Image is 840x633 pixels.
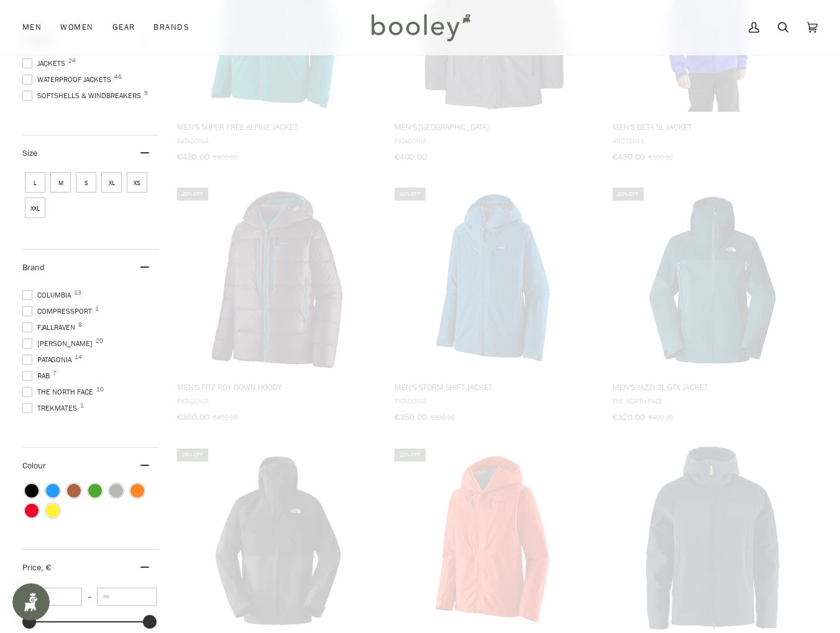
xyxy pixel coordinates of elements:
[97,588,157,606] input: Maximum value
[22,403,81,414] span: Trekmates
[101,172,122,193] span: Size: XL
[22,588,82,606] input: Minimum value
[82,591,97,602] span: –
[25,198,45,218] span: Size: XXL
[95,306,99,312] span: 1
[144,90,148,96] span: 9
[76,172,96,193] span: Size: S
[22,338,96,349] span: [PERSON_NAME]
[22,147,37,159] span: Size
[80,403,84,409] span: 1
[46,504,60,517] span: Colour: Yellow
[22,370,53,381] span: Rab
[88,484,102,498] span: Colour: Green
[60,21,93,34] span: Women
[22,562,51,573] span: Price
[67,484,81,498] span: Colour: Brown
[130,484,144,498] span: Colour: Orange
[114,74,122,80] span: 46
[53,370,57,376] span: 7
[12,583,50,621] iframe: Button to open loyalty program pop-up
[96,386,104,393] span: 10
[22,354,75,365] span: Patagonia
[22,74,115,85] span: Waterproof Jackets
[22,322,79,333] span: Fjallraven
[74,289,81,296] span: 13
[127,172,147,193] span: Size: XS
[46,484,60,498] span: Colour: Blue
[153,21,189,34] span: Brands
[25,504,39,517] span: Colour: Red
[75,354,82,360] span: 14
[96,338,103,344] span: 20
[112,21,135,34] span: Gear
[109,484,123,498] span: Colour: Grey
[78,322,82,328] span: 8
[41,562,51,573] span: , €
[366,9,475,45] img: Booley
[68,58,76,64] span: 24
[22,460,55,471] span: Colour
[25,484,39,498] span: Colour: Black
[22,262,45,273] span: Brand
[22,90,145,101] span: Softshells & Windbreakers
[22,289,75,301] span: Columbia
[50,172,71,193] span: Size: M
[22,386,97,398] span: The North Face
[25,172,45,193] span: Size: L
[22,306,96,317] span: COMPRESSPORT
[22,58,69,69] span: Jackets
[22,21,42,34] span: Men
